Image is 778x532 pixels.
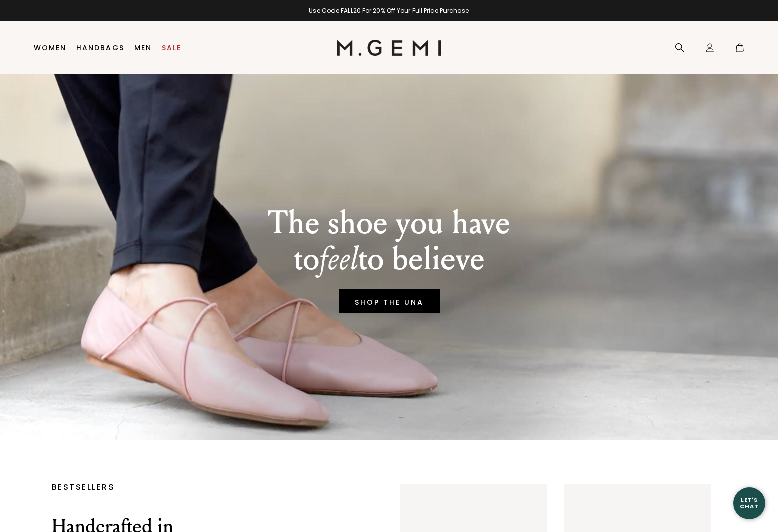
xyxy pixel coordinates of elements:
p: to to believe [268,241,510,277]
em: feel [319,240,358,278]
p: BESTSELLERS [52,484,352,490]
p: The shoe you have [268,205,510,241]
a: Handbags [76,44,124,52]
div: Let's Chat [733,497,765,509]
a: Men [134,44,152,52]
a: Women [34,44,66,52]
a: SHOP THE UNA [339,289,440,313]
a: Sale [162,44,181,52]
img: M.Gemi [337,40,441,56]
